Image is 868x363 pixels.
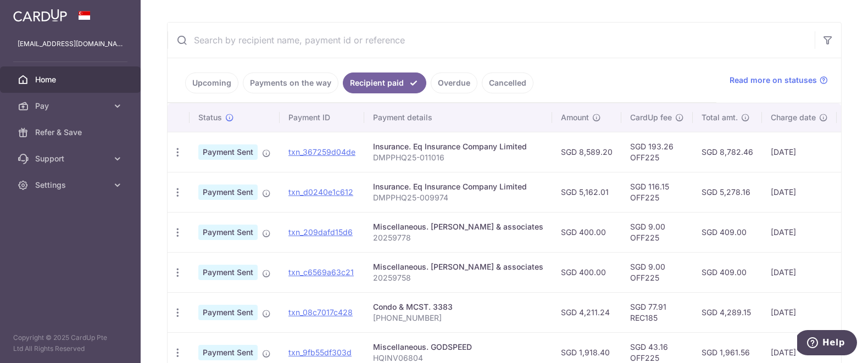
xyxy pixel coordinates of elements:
[373,232,543,243] p: 20259778
[552,212,621,252] td: SGD 400.00
[288,267,354,277] a: txn_c6569a63c21
[288,227,353,237] a: txn_209dafd15d6
[373,221,543,232] div: Miscellaneous. [PERSON_NAME] & associates
[693,292,762,332] td: SGD 4,289.15
[552,172,621,212] td: SGD 5,162.01
[762,292,837,332] td: [DATE]
[730,75,817,86] span: Read more on statuses
[552,132,621,172] td: SGD 8,589.20
[13,9,67,22] img: CardUp
[373,192,543,203] p: DMPPHQ25-009974
[18,38,123,49] p: [EMAIL_ADDRESS][DOMAIN_NAME]
[693,212,762,252] td: SGD 409.00
[762,212,837,252] td: [DATE]
[482,72,533,93] a: Cancelled
[198,265,258,280] span: Payment Sent
[762,172,837,212] td: [DATE]
[373,181,543,192] div: Insurance. Eq Insurance Company Limited
[373,152,543,163] p: DMPPHQ25-011016
[373,342,543,353] div: Miscellaneous. GODSPEED
[364,103,552,132] th: Payment details
[693,132,762,172] td: SGD 8,782.46
[702,112,738,123] span: Total amt.
[373,272,543,283] p: 20259758
[552,292,621,332] td: SGD 4,211.24
[373,312,543,323] p: [PHONE_NUMBER]
[373,301,543,312] div: Condo & MCST. 3383
[552,252,621,292] td: SGD 400.00
[185,72,238,93] a: Upcoming
[288,308,353,317] a: txn_08c7017c428
[288,348,352,357] a: txn_9fb55df303d
[198,144,258,160] span: Payment Sent
[198,112,222,123] span: Status
[561,112,589,123] span: Amount
[762,132,837,172] td: [DATE]
[198,225,258,240] span: Payment Sent
[35,100,108,111] span: Pay
[621,212,693,252] td: SGD 9.00 OFF225
[198,345,258,360] span: Payment Sent
[621,292,693,332] td: SGD 77.91 REC185
[373,261,543,272] div: Miscellaneous. [PERSON_NAME] & associates
[797,330,857,358] iframe: Opens a widget where you can find more information
[35,153,108,164] span: Support
[621,132,693,172] td: SGD 193.26 OFF225
[35,127,108,138] span: Refer & Save
[431,72,477,93] a: Overdue
[621,252,693,292] td: SGD 9.00 OFF225
[198,185,258,200] span: Payment Sent
[35,74,108,85] span: Home
[198,305,258,320] span: Payment Sent
[693,252,762,292] td: SGD 409.00
[621,172,693,212] td: SGD 116.15 OFF225
[693,172,762,212] td: SGD 5,278.16
[288,147,355,157] a: txn_367259d04de
[280,103,364,132] th: Payment ID
[762,252,837,292] td: [DATE]
[168,23,815,58] input: Search by recipient name, payment id or reference
[630,112,672,123] span: CardUp fee
[343,72,426,93] a: Recipient paid
[288,187,353,197] a: txn_d0240e1c612
[35,180,108,191] span: Settings
[730,75,828,86] a: Read more on statuses
[771,112,816,123] span: Charge date
[243,72,338,93] a: Payments on the way
[373,141,543,152] div: Insurance. Eq Insurance Company Limited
